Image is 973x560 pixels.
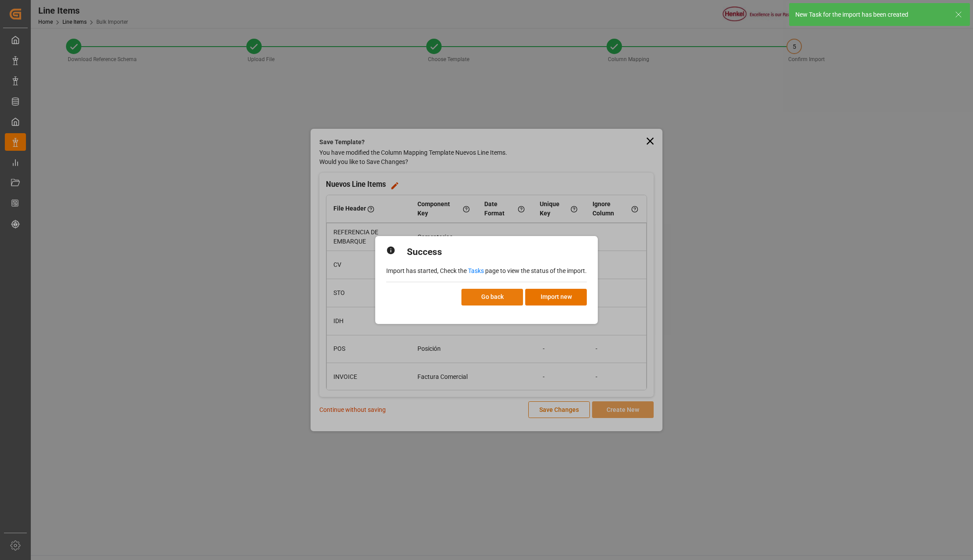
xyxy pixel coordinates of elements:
[407,245,442,259] h2: Success
[386,266,587,276] p: Import has started, Check the page to view the status of the import.
[525,289,587,305] button: Import new
[795,10,947,19] div: New Task for the import has been created
[461,289,523,305] button: Go back
[468,267,484,274] a: Tasks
